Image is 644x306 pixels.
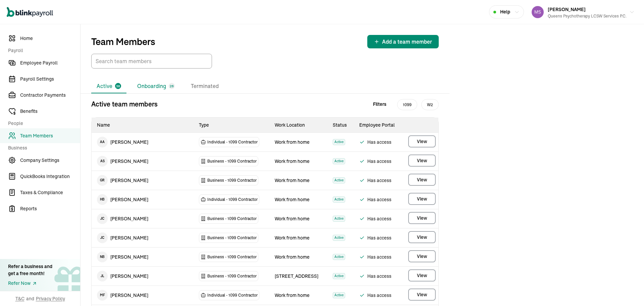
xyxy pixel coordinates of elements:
[421,99,439,110] span: W2
[7,2,53,22] nav: Global
[92,267,194,286] td: [PERSON_NAME]
[359,215,398,223] span: Has access
[97,213,108,224] span: J C
[275,273,318,279] span: [STREET_ADDRESS]
[97,271,108,281] span: J L
[8,47,76,54] span: Payroll
[417,195,427,202] span: View
[20,59,80,67] span: Employee Payroll
[489,5,524,18] button: Help
[333,158,345,164] span: Active
[92,190,194,209] td: [PERSON_NAME]
[91,54,212,69] input: TextInput
[8,120,76,127] span: People
[92,286,194,305] td: [PERSON_NAME]
[8,280,52,287] a: Refer Now
[417,157,427,164] span: View
[20,157,80,164] span: Company Settings
[333,254,345,260] span: Active
[417,234,427,241] span: View
[408,155,436,167] button: View
[417,291,427,298] span: View
[417,253,427,260] span: View
[91,79,126,93] li: Active
[269,118,327,133] th: Work Location
[207,273,257,279] span: Business - 1099 Contractor
[92,152,194,171] td: [PERSON_NAME]
[275,254,310,260] span: Work from home
[97,252,108,262] span: N B
[20,76,80,83] span: Payroll Settings
[91,36,155,47] p: Team Members
[373,101,386,108] span: Filters
[207,139,258,145] span: Individual - 1099 Contractor
[359,176,398,184] span: Has access
[97,137,108,147] span: A A
[548,6,586,12] span: [PERSON_NAME]
[408,231,436,243] button: View
[20,205,80,212] span: Reports
[92,171,194,190] td: [PERSON_NAME]
[207,177,257,184] span: Business - 1099 Contractor
[20,108,80,115] span: Benefits
[417,138,427,145] span: View
[359,234,398,242] span: Has access
[170,84,174,89] span: 26
[97,290,108,301] span: M F
[408,250,436,262] button: View
[333,216,345,222] span: Active
[275,177,310,183] span: Work from home
[91,99,158,109] p: Active team members
[207,196,258,203] span: Individual - 1099 Contractor
[20,92,80,99] span: Contractor Payments
[397,99,417,110] span: 1099
[532,233,644,306] iframe: Chat Widget
[333,235,345,241] span: Active
[97,232,108,243] span: J C
[548,13,627,19] div: Queens Psychotherapy LCSW Services P.C.
[500,8,510,15] span: Help
[359,138,398,146] span: Has access
[359,195,398,204] span: Has access
[275,216,310,222] span: Work from home
[333,177,345,183] span: Active
[408,269,436,281] button: View
[92,248,194,266] td: [PERSON_NAME]
[97,194,108,205] span: H B
[529,4,637,20] button: [PERSON_NAME]Queens Psychotherapy LCSW Services P.C.
[36,295,65,302] span: Privacy Policy
[333,292,345,298] span: Active
[8,144,76,151] span: Business
[20,132,80,139] span: Team Members
[359,272,398,280] span: Has access
[382,38,432,46] span: Add a team member
[8,263,52,277] div: Refer a business and get a free month!
[97,156,108,167] span: A S
[417,215,427,221] span: View
[408,212,436,224] button: View
[408,193,436,205] button: View
[275,158,310,164] span: Work from home
[207,234,257,241] span: Business - 1099 Contractor
[333,273,345,279] span: Active
[367,35,439,48] button: Add a team member
[207,215,257,222] span: Business - 1099 Contractor
[408,135,436,147] button: View
[92,133,194,151] td: [PERSON_NAME]
[92,209,194,228] td: [PERSON_NAME]
[92,118,194,133] th: Name
[15,295,24,302] span: T&C
[207,158,257,165] span: Business - 1099 Contractor
[417,272,427,279] span: View
[116,84,120,89] span: 38
[275,292,310,298] span: Work from home
[359,157,398,165] span: Has access
[20,35,80,42] span: Home
[97,175,108,186] span: G R
[194,118,269,133] th: Type
[359,122,395,128] span: Employee Portal
[185,79,224,93] li: Terminated
[333,196,345,203] span: Active
[20,173,80,180] span: QuickBooks Integration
